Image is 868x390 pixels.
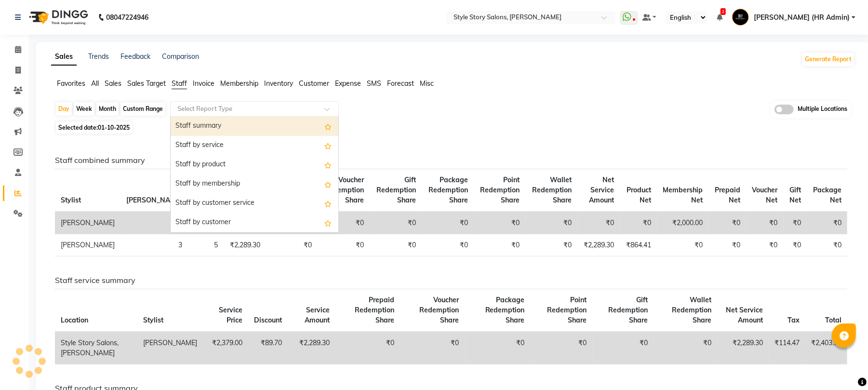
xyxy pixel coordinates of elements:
[805,332,847,364] td: ₹2,403.77
[474,212,526,234] td: ₹0
[324,140,332,151] span: Add this report to Favorites List
[170,116,339,233] ng-dropdown-panel: Options list
[171,194,338,213] div: Staff by customer service
[784,212,807,234] td: ₹0
[732,9,749,26] img: Nilofar Ali (HR Admin)
[288,332,335,364] td: ₹2,289.30
[672,296,711,324] span: Wallet Redemption Share
[55,234,120,256] td: [PERSON_NAME]
[25,4,91,31] img: logo
[663,186,703,204] span: Membership Net
[657,212,709,234] td: ₹2,000.00
[105,79,121,88] span: Sales
[807,234,847,256] td: ₹0
[717,13,722,22] a: 2
[98,124,130,131] span: 01-10-2025
[813,186,841,204] span: Package Net
[620,234,657,256] td: ₹864.41
[577,234,620,256] td: ₹2,289.30
[577,212,620,234] td: ₹0
[57,79,85,88] span: Favorites
[61,316,88,324] span: Location
[420,79,434,88] span: Misc
[465,332,531,364] td: ₹0
[305,306,330,324] span: Service Amount
[264,79,293,88] span: Inventory
[254,316,282,324] span: Discount
[589,175,614,204] span: Net Service Amount
[532,175,572,204] span: Wallet Redemption Share
[324,121,332,132] span: Add this report to Favorites List
[593,332,654,364] td: ₹0
[802,53,854,66] button: Generate Report
[367,79,381,88] span: SMS
[531,332,593,364] td: ₹0
[754,13,850,23] span: [PERSON_NAME] (HR Admin)
[788,316,800,324] span: Tax
[769,332,805,364] td: ₹114.47
[657,234,709,256] td: ₹0
[335,332,400,364] td: ₹0
[324,198,332,209] span: Add this report to Favorites List
[798,105,847,114] span: Multiple Locations
[400,332,465,364] td: ₹0
[299,79,329,88] span: Customer
[224,234,266,256] td: ₹2,289.30
[825,316,841,324] span: Total
[106,4,148,31] b: 08047224946
[746,212,784,234] td: ₹0
[56,121,132,134] span: Selected date:
[126,196,182,204] span: [PERSON_NAME]
[219,306,242,324] span: Service Price
[387,79,414,88] span: Forecast
[370,234,422,256] td: ₹0
[61,196,81,204] span: Stylist
[715,186,740,204] span: Prepaid Net
[746,234,784,256] td: ₹0
[171,136,338,155] div: Staff by service
[654,332,717,364] td: ₹0
[726,306,763,324] span: Net Service Amount
[318,212,370,234] td: ₹0
[422,234,474,256] td: ₹0
[55,332,137,364] td: Style Story Salons, [PERSON_NAME]
[721,8,726,15] span: 2
[171,155,338,175] div: Staff by product
[55,212,120,234] td: [PERSON_NAME]
[324,159,332,171] span: Add this report to Favorites List
[55,276,847,285] h6: Staff service summary
[709,234,747,256] td: ₹0
[266,234,318,256] td: ₹0
[620,212,657,234] td: ₹0
[324,217,332,229] span: Add this report to Favorites List
[56,102,72,116] div: Day
[143,316,163,324] span: Stylist
[784,234,807,256] td: ₹0
[162,52,199,61] a: Comparison
[376,175,416,204] span: Gift Redemption Share
[96,102,119,116] div: Month
[248,332,288,364] td: ₹89.70
[220,79,258,88] span: Membership
[548,296,587,324] span: Point Redemption Share
[335,79,361,88] span: Expense
[127,79,166,88] span: Sales Target
[485,296,525,324] span: Package Redemption Share
[325,175,364,204] span: Voucher Redemption Share
[807,212,847,234] td: ₹0
[203,332,248,364] td: ₹2,379.00
[137,332,203,364] td: [PERSON_NAME]
[88,52,109,61] a: Trends
[324,178,332,190] span: Add this report to Favorites List
[120,234,188,256] td: 3
[172,79,187,88] span: Staff
[370,212,422,234] td: ₹0
[717,332,769,364] td: ₹2,289.30
[51,48,77,66] a: Sales
[526,212,578,234] td: ₹0
[526,234,578,256] td: ₹0
[188,234,224,256] td: 5
[55,156,847,165] h6: Staff combined summary
[474,234,526,256] td: ₹0
[789,186,801,204] span: Gift Net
